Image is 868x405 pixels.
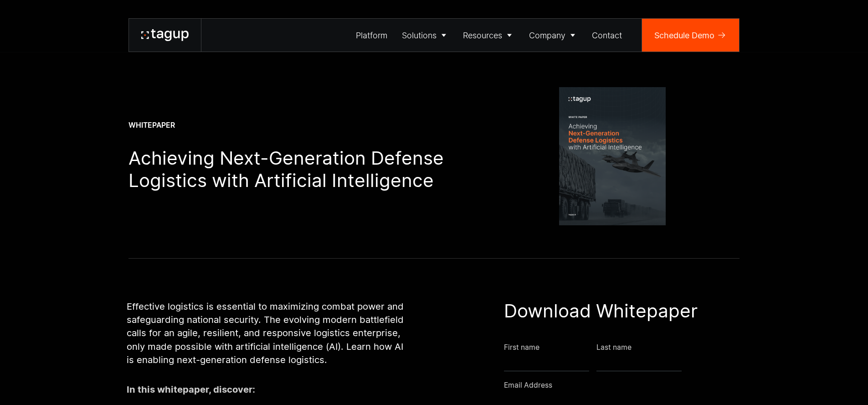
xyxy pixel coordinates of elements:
[356,29,387,42] div: Platform
[654,29,714,42] div: Schedule Demo
[529,29,565,42] div: Company
[642,19,739,52] a: Schedule Demo
[522,19,585,52] a: Company
[592,29,622,42] div: Contact
[402,29,437,42] div: Solutions
[596,343,682,353] div: Last name
[504,380,725,390] div: Email Address
[127,300,410,367] p: Effective logistics is essential to maximizing combat power and safeguarding national security. T...
[559,87,666,225] img: Whitepaper Cover
[128,120,452,130] div: Whitepaper
[127,384,255,395] strong: In this whitepaper, discover:
[128,147,452,192] h1: Achieving Next-Generation Defense Logistics with Artificial Intelligence
[504,343,589,353] div: First name
[395,19,456,52] a: Solutions
[585,19,630,52] a: Contact
[349,19,395,52] a: Platform
[456,19,522,52] a: Resources
[504,300,725,322] div: Download Whitepaper
[463,29,502,42] div: Resources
